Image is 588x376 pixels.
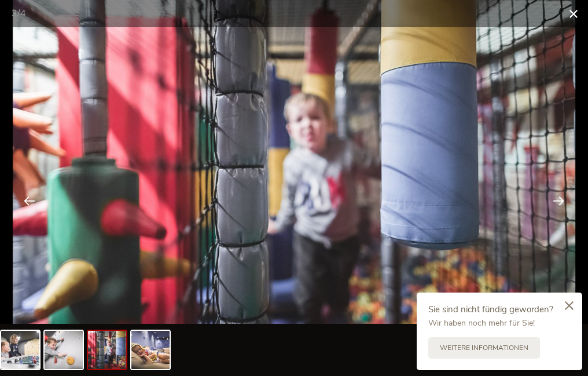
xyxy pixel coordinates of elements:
[131,331,170,369] img: csm_060_A_L__c_KOTTERSTEGER_181107_KOT_8531_e5fde604c3.jpg
[440,343,528,353] span: Weitere Informationen
[428,304,553,315] span: Sie sind nicht fündig geworden?
[428,317,535,328] span: Wir haben noch mehr für Sie!
[428,337,540,359] a: Weitere Informationen
[45,331,83,369] img: csm_083_A_L__c_KOTTERSTEGER_181107_KOT_6890_4b9377c1e1.jpg
[20,7,26,20] span: 4
[12,7,17,20] span: 3
[1,331,39,369] img: csm_082_A_L__c_KOTTERSTEGER_181107_KOT_6883_5023705b0f.jpg
[88,331,126,369] img: csm_110_A_L__c_KOTTERSTEGER_181107_KOT_7283_67115a61f7.jpg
